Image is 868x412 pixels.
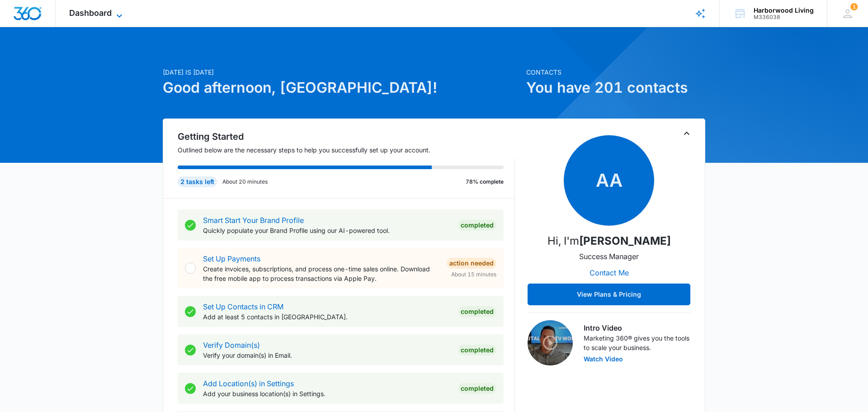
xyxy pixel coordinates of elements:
img: Intro Video [528,320,573,365]
h1: You have 201 contacts [526,77,705,99]
div: 2 tasks left [178,176,217,187]
div: Completed [458,383,496,394]
p: About 20 minutes [222,178,268,186]
a: Set Up Contacts in CRM [203,302,283,311]
button: View Plans & Pricing [528,284,690,305]
div: Completed [458,306,496,317]
span: 1 [850,3,858,10]
p: Contacts [526,67,705,77]
a: Set Up Payments [203,254,260,263]
a: Verify Domain(s) [203,341,260,350]
p: Add your business location(s) in Settings. [203,389,451,398]
div: Completed [458,345,496,355]
h3: Intro Video [584,322,690,333]
h1: Good afternoon, [GEOGRAPHIC_DATA]! [163,77,521,99]
p: Quickly populate your Brand Profile using our AI-powered tool. [203,226,451,235]
span: About 15 minutes [451,270,496,279]
p: Outlined below are the necessary steps to help you successfully set up your account. [178,145,515,155]
strong: [PERSON_NAME] [579,234,671,247]
div: account id [754,14,814,20]
div: Action Needed [447,258,496,269]
p: Verify your domain(s) in Email. [203,350,451,360]
p: Add at least 5 contacts in [GEOGRAPHIC_DATA]. [203,312,451,322]
p: Create invoices, subscriptions, and process one-time sales online. Download the free mobile app t... [203,264,439,283]
p: Marketing 360® gives you the tools to scale your business. [584,333,690,352]
p: 78% complete [466,178,504,186]
button: Watch Video [584,356,623,362]
div: notifications count [850,3,858,10]
div: account name [754,7,814,14]
p: [DATE] is [DATE] [163,67,521,77]
span: AA [564,135,654,226]
button: Contact Me [580,262,638,284]
button: Toggle Collapse [681,128,692,139]
h2: Getting Started [178,130,515,143]
a: Add Location(s) in Settings [203,379,294,388]
span: Dashboard [69,8,112,18]
a: Smart Start Your Brand Profile [203,216,304,225]
p: Hi, I'm [547,233,671,249]
div: Completed [458,220,496,231]
p: Success Manager [579,251,639,262]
